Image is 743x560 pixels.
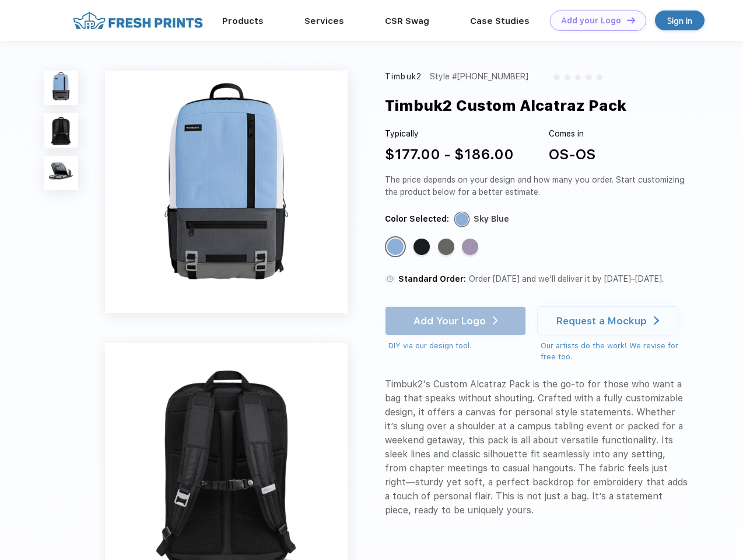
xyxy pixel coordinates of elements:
[44,113,78,148] img: func=resize&h=100
[438,239,454,255] div: Gunmetal
[398,274,466,283] span: Standard Order:
[69,10,206,31] img: fo%20logo%202.webp
[44,156,78,190] img: func=resize&h=100
[469,274,664,283] span: Order [DATE] and we’ll deliver it by [DATE]–[DATE].
[553,73,560,80] img: gray_star.svg
[385,274,395,284] img: standard order
[654,316,659,325] img: white arrow
[585,73,592,80] img: gray_star.svg
[385,213,449,225] div: Color Selected:
[430,71,528,83] div: Style #[PHONE_NUMBER]
[549,128,595,140] div: Comes in
[385,128,514,140] div: Typically
[655,10,705,30] a: Sign in
[413,239,430,255] div: Jet Black
[385,71,422,83] div: Timbuk2
[385,174,689,198] div: The price depends on your design and how many you order. Start customizing the product below for ...
[549,144,595,165] div: OS-OS
[564,73,571,80] img: gray_star.svg
[44,71,78,105] img: func=resize&h=100
[556,315,647,327] div: Request a Mockup
[596,73,603,80] img: gray_star.svg
[627,17,635,23] img: DT
[387,239,404,255] div: Sky Blue
[561,16,621,26] div: Add your Logo
[541,340,689,363] div: Our artists do the work! We revise for free too.
[385,94,626,117] div: Timbuk2 Custom Alcatraz Pack
[105,71,348,313] img: func=resize&h=640
[462,239,478,255] div: Lavender
[474,213,509,225] div: Sky Blue
[385,377,689,517] div: Timbuk2's Custom Alcatraz Pack is the go-to for those who want a bag that speaks without shouting...
[574,73,581,80] img: gray_star.svg
[388,340,526,352] div: DIY via our design tool.
[222,16,264,26] a: Products
[667,14,692,27] div: Sign in
[385,144,514,165] div: $177.00 - $186.00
